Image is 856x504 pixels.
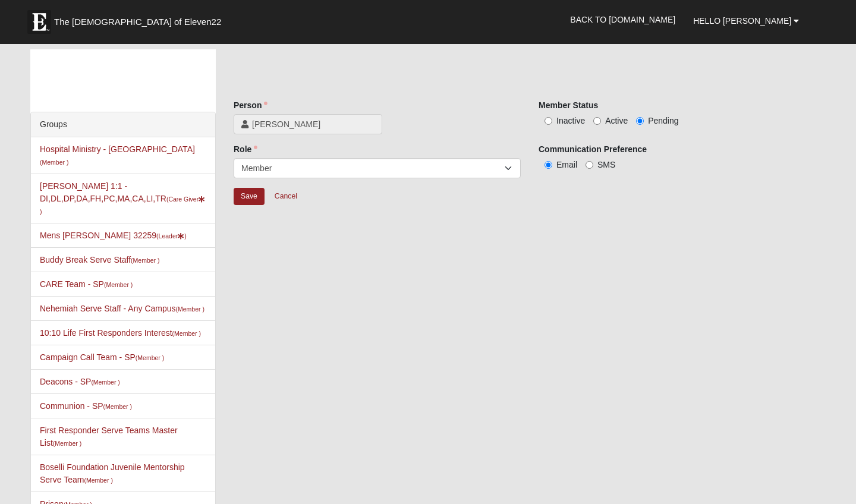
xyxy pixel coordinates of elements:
small: (Leader ) [156,232,187,240]
a: Boselli Foundation Juvenile Mentorship Serve Team(Member ) [40,462,185,484]
input: SMS [586,161,593,169]
label: Role [234,143,257,155]
span: Inactive [556,116,585,125]
small: (Member ) [131,257,159,264]
input: Inactive [545,117,552,125]
small: (Member ) [103,403,132,410]
input: Email [545,161,552,169]
a: Campaign Call Team - SP(Member ) [40,352,164,362]
a: The [DEMOGRAPHIC_DATA] of Eleven22 [21,4,259,34]
a: 10:10 Life First Responders Interest(Member ) [40,328,201,338]
label: Communication Preference [539,143,647,155]
span: Hello [PERSON_NAME] [693,16,791,26]
small: (Member ) [84,477,112,484]
span: Pending [648,116,678,125]
label: Member Status [539,99,598,111]
img: Eleven22 logo [27,10,51,34]
span: [PERSON_NAME] [252,118,374,130]
a: Communion - SP(Member ) [40,401,132,411]
span: Email [556,160,577,169]
div: Groups [31,112,215,137]
small: (Member ) [172,330,201,337]
small: (Member ) [40,159,68,166]
span: Active [605,116,628,125]
a: Back to [DOMAIN_NAME] [561,5,684,34]
a: Deacons - SP(Member ) [40,377,120,386]
input: Alt+s [234,188,265,205]
a: Hospital Ministry - [GEOGRAPHIC_DATA](Member ) [40,144,195,166]
label: Person [234,99,267,111]
span: SMS [597,160,615,169]
small: (Member ) [104,281,133,288]
a: CARE Team - SP(Member ) [40,279,133,289]
span: The [DEMOGRAPHIC_DATA] of Eleven22 [54,16,221,28]
small: (Member ) [53,440,81,447]
a: [PERSON_NAME] 1:1 - DI,DL,DP,DA,FH,PC,MA,CA,LI,TR(Care Giver) [40,181,205,216]
small: (Member ) [176,305,204,313]
a: Nehemiah Serve Staff - Any Campus(Member ) [40,304,204,313]
small: (Member ) [91,379,119,386]
input: Active [593,117,601,125]
a: First Responder Serve Teams Master List(Member ) [40,426,178,448]
a: Cancel [267,187,305,206]
a: Mens [PERSON_NAME] 32259(Leader) [40,231,187,240]
small: (Member ) [136,354,164,361]
input: Pending [636,117,644,125]
a: Hello [PERSON_NAME] [684,6,808,36]
a: Buddy Break Serve Staff(Member ) [40,255,159,264]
